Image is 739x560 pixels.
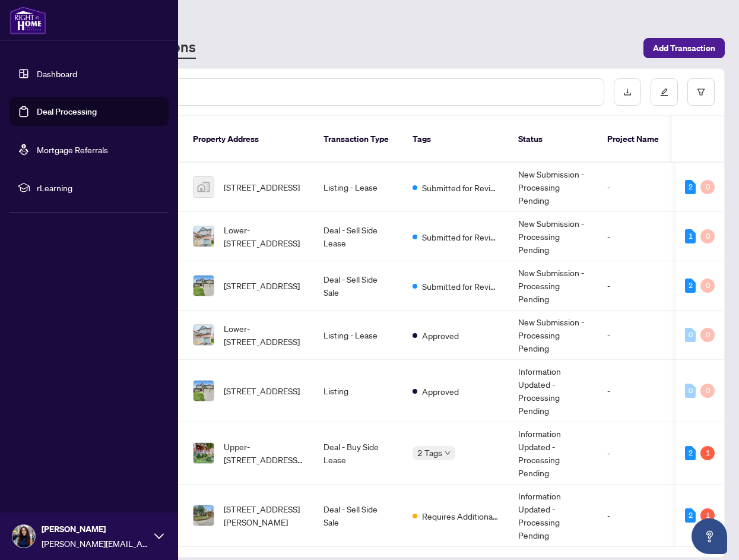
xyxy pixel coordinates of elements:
th: Project Name [598,116,669,163]
td: - [598,261,669,311]
div: 0 [700,279,715,293]
img: thumbnail-img [194,443,214,463]
span: [STREET_ADDRESS][PERSON_NAME] [224,502,305,529]
img: thumbnail-img [194,381,214,401]
span: Submitted for Review [422,280,499,293]
button: filter [687,78,715,106]
td: Deal - Sell Side Lease [314,212,403,261]
td: Listing [314,360,403,422]
img: thumbnail-img [194,177,214,197]
td: Deal - Buy Side Lease [314,422,403,485]
td: New Submission - Processing Pending [509,311,598,360]
td: - [598,360,669,422]
button: Add Transaction [643,38,725,58]
img: logo [9,6,46,34]
a: Dashboard [37,68,77,79]
div: 2 [685,279,696,293]
div: 1 [685,229,696,243]
div: 0 [700,384,715,398]
td: - [598,485,669,547]
span: [PERSON_NAME] [42,523,148,536]
img: thumbnail-img [194,505,214,526]
th: Transaction Type [314,116,403,163]
td: - [598,212,669,261]
div: 2 [685,446,696,460]
div: 2 [685,508,696,523]
td: New Submission - Processing Pending [509,212,598,261]
th: Status [509,116,598,163]
a: Mortgage Referrals [37,144,108,155]
div: 2 [685,180,696,194]
td: Deal - Sell Side Sale [314,485,403,547]
img: thumbnail-img [194,325,214,345]
td: New Submission - Processing Pending [509,163,598,212]
td: Listing - Lease [314,163,403,212]
span: [STREET_ADDRESS] [224,181,300,194]
div: 0 [700,180,715,194]
div: 0 [700,328,715,342]
span: Requires Additional Docs [422,510,499,523]
span: Approved [422,385,459,398]
button: edit [651,78,678,106]
span: Submitted for Review [422,230,499,243]
span: rLearning [37,181,160,194]
span: [STREET_ADDRESS] [224,279,300,292]
td: - [598,422,669,485]
span: filter [697,88,705,96]
span: Add Transaction [653,39,715,58]
td: - [598,163,669,212]
span: Lower-[STREET_ADDRESS] [224,223,305,249]
img: thumbnail-img [194,226,214,246]
div: 0 [700,229,715,243]
span: down [445,450,451,456]
span: Lower-[STREET_ADDRESS] [224,322,305,348]
img: thumbnail-img [194,276,214,296]
button: Open asap [692,518,727,554]
td: Listing - Lease [314,311,403,360]
button: download [614,78,641,106]
th: Property Address [183,116,314,163]
span: Approved [422,329,459,342]
th: Tags [403,116,509,163]
td: - [598,311,669,360]
td: Information Updated - Processing Pending [509,360,598,422]
span: 2 Tags [417,446,442,460]
span: edit [660,88,668,96]
div: 0 [685,384,696,398]
td: Information Updated - Processing Pending [509,422,598,485]
td: New Submission - Processing Pending [509,261,598,311]
div: 1 [700,508,715,523]
td: Deal - Sell Side Sale [314,261,403,311]
img: Profile Icon [12,525,35,548]
span: [PERSON_NAME][EMAIL_ADDRESS][DOMAIN_NAME] [42,537,148,550]
span: Upper-[STREET_ADDRESS][PERSON_NAME] [224,440,305,466]
div: 0 [685,328,696,342]
span: download [623,88,632,96]
div: 1 [700,446,715,460]
span: [STREET_ADDRESS] [224,384,300,397]
span: Submitted for Review [422,181,499,194]
a: Deal Processing [37,106,97,117]
td: Information Updated - Processing Pending [509,485,598,547]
